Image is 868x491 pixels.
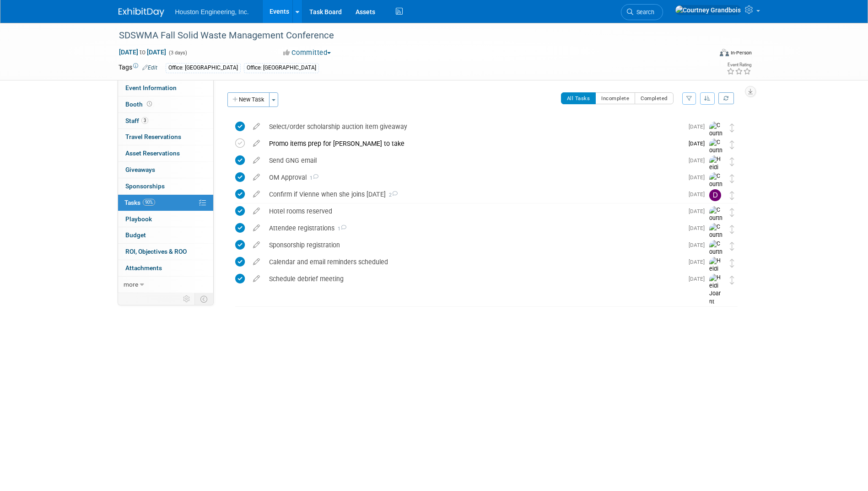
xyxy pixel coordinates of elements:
[248,139,264,148] a: edit
[125,84,177,91] span: Event Information
[727,63,751,67] div: Event Rating
[248,258,264,266] a: edit
[386,192,398,198] span: 2
[264,187,683,202] div: Confirm if Vienne when she joins [DATE]
[730,259,734,267] i: Move task
[125,182,165,190] span: Sponsorships
[118,113,213,129] a: Staff3
[124,199,155,206] span: Tasks
[307,175,318,181] span: 1
[248,207,264,215] a: edit
[118,227,213,243] a: Budget
[141,117,148,124] span: 3
[334,226,346,232] span: 1
[118,162,213,178] a: Giveaways
[730,157,734,166] i: Move task
[633,9,654,16] span: Search
[248,190,264,198] a: edit
[709,139,723,179] img: Courtney Grandbois
[689,276,709,282] span: [DATE]
[264,119,683,134] div: Select/order scholarship auction item giveaway
[280,48,334,58] button: Committed
[709,122,723,162] img: Courtney Grandbois
[118,80,213,96] a: Event Information
[125,215,152,223] span: Playbook
[730,123,734,132] i: Move task
[689,242,709,248] span: [DATE]
[689,123,709,130] span: [DATE]
[730,49,752,56] div: In-Person
[720,49,729,56] img: Format-Inperson.png
[264,153,683,168] div: Send GNG email
[689,191,709,197] span: [DATE]
[709,206,723,246] img: Courtney Grandbois
[689,259,709,265] span: [DATE]
[709,274,723,306] img: Heidi Joarnt
[689,208,709,214] span: [DATE]
[145,101,154,107] span: Booth not reserved yet
[125,117,148,124] span: Staff
[264,220,683,236] div: Attendee registrations
[730,276,734,284] i: Move task
[264,254,683,270] div: Calendar and email reminders scheduled
[194,293,213,305] td: Toggle Event Tabs
[118,277,213,293] a: more
[689,140,709,147] span: [DATE]
[709,172,723,213] img: Courtney Grandbois
[658,48,752,61] div: Event Format
[138,48,147,56] span: to
[118,96,213,112] a: Booth
[635,92,674,104] button: Completed
[264,237,683,253] div: Sponsorship registration
[730,242,734,251] i: Move task
[119,48,167,56] span: [DATE] [DATE]
[125,264,162,272] span: Attachments
[125,231,146,239] span: Budget
[730,225,734,234] i: Move task
[561,92,596,104] button: All Tasks
[709,155,723,188] img: Heidi Joarnt
[142,64,157,71] a: Edit
[730,191,734,200] i: Move task
[595,92,635,104] button: Incomplete
[118,129,213,145] a: Travel Reservations
[118,211,213,227] a: Playbook
[166,63,241,73] div: Office: [GEOGRAPHIC_DATA]
[709,189,721,201] img: Dennis McAlpine
[730,174,734,183] i: Move task
[264,136,683,151] div: Promo items prep for [PERSON_NAME] to take
[175,8,249,16] span: Houston Engineering, Inc.
[689,174,709,181] span: [DATE]
[248,123,264,131] a: edit
[730,208,734,217] i: Move task
[116,27,698,44] div: SDSWMA Fall Solid Waste Management Conference
[119,63,157,73] td: Tags
[709,257,723,289] img: Heidi Joarnt
[244,63,319,73] div: Office: [GEOGRAPHIC_DATA]
[125,248,187,255] span: ROI, Objectives & ROO
[730,140,734,149] i: Move task
[248,156,264,165] a: edit
[709,223,723,263] img: Courtney Grandbois
[718,92,734,104] a: Refresh
[118,195,213,211] a: Tasks90%
[125,149,180,157] span: Asset Reservations
[689,225,709,231] span: [DATE]
[248,173,264,181] a: edit
[118,145,213,161] a: Asset Reservations
[118,244,213,260] a: ROI, Objectives & ROO
[709,240,723,280] img: Courtney Grandbois
[143,199,155,206] span: 90%
[125,101,154,108] span: Booth
[125,166,155,173] span: Giveaways
[675,5,741,15] img: Courtney Grandbois
[248,224,264,232] a: edit
[264,271,683,287] div: Schedule debrief meeting
[168,50,187,56] span: (3 days)
[179,293,195,305] td: Personalize Event Tab Strip
[689,157,709,164] span: [DATE]
[119,8,164,17] img: ExhibitDay
[227,92,270,107] button: New Task
[118,260,213,276] a: Attachments
[264,203,683,219] div: Hotel rooms reserved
